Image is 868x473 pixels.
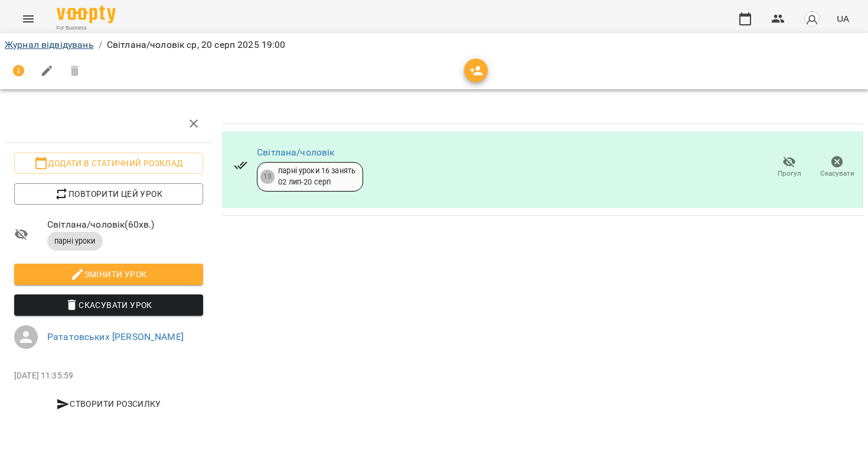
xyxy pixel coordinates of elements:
[14,183,203,205] button: Повторити цей урок
[14,153,203,174] button: Додати в статичний розклад
[778,169,801,179] span: Прогул
[14,370,203,382] p: [DATE] 11:35:59
[820,169,854,179] span: Скасувати
[47,236,103,247] span: парні уроки
[832,8,854,30] button: UA
[24,156,194,170] span: Додати в статичний розклад
[14,5,43,33] button: Menu
[5,39,94,50] a: Журнал відвідувань
[107,38,286,52] p: Світлана/чоловік ср, 20 серп 2025 19:00
[47,331,184,342] a: Рататовських [PERSON_NAME]
[24,298,194,312] span: Скасувати Урок
[57,6,116,23] img: Voopty Logo
[5,38,863,52] nav: breadcrumb
[813,151,861,184] button: Скасувати
[837,12,849,25] span: UA
[24,187,194,201] span: Повторити цей урок
[278,166,355,187] div: парні уроки 16 занять 02 лип - 20 серп
[14,264,203,285] button: Змінити урок
[765,151,813,184] button: Прогул
[99,38,102,52] li: /
[14,393,203,414] button: Створити розсилку
[19,397,198,411] span: Створити розсилку
[47,218,203,232] span: Світлана/чоловік ( 60 хв. )
[24,267,194,281] span: Змінити урок
[804,11,820,27] img: avatar_s.png
[257,147,334,158] a: Світлана/чоловік
[14,294,203,316] button: Скасувати Урок
[57,24,116,32] span: For Business
[260,170,275,184] div: 13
